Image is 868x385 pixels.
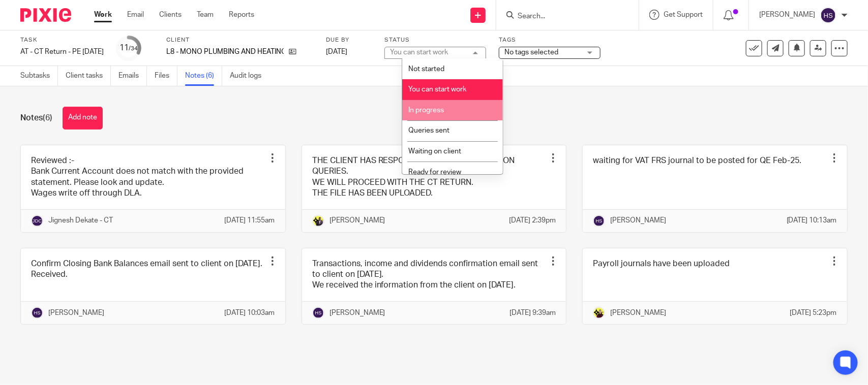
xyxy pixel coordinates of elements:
label: Due by [326,36,372,44]
img: Yemi-Starbridge.jpg [312,215,324,227]
span: Get Support [664,11,703,18]
span: [DATE] [326,48,347,55]
img: svg%3E [593,215,605,227]
p: [DATE] 10:03am [225,308,275,318]
p: L8 - MONO PLUMBING AND HEATING LTD [166,47,284,57]
a: Email [127,10,144,20]
label: Tags [499,36,601,44]
p: [PERSON_NAME] [330,308,385,318]
a: Subtasks [20,66,58,86]
a: Reports [229,10,254,20]
a: Emails [118,66,147,86]
img: svg%3E [312,307,324,319]
img: svg%3E [820,7,836,23]
a: Client tasks [66,66,111,86]
span: Not started [409,66,445,73]
p: [PERSON_NAME] [610,215,666,226]
img: svg%3E [31,307,43,319]
a: Clients [159,10,182,20]
a: Team [197,10,214,20]
button: Add note [63,107,103,130]
a: Audit logs [230,66,269,86]
input: Search [517,12,608,21]
p: [DATE] 5:23pm [790,308,837,318]
p: [DATE] 2:39pm [509,215,556,226]
label: Task [20,36,104,44]
span: Queries sent [409,127,450,134]
img: Pixie [20,8,71,22]
img: Megan-Starbridge.jpg [593,307,605,319]
span: No tags selected [504,49,558,56]
p: [DATE] 9:39am [510,308,556,318]
p: Jignesh Dekate - CT [48,215,113,226]
span: (6) [43,114,52,122]
a: Notes (6) [185,66,222,86]
div: 11 [119,42,138,54]
p: [PERSON_NAME] [610,308,666,318]
a: Files [155,66,177,86]
p: [DATE] 10:13am [787,215,837,226]
div: AT - CT Return - PE [DATE] [20,47,104,57]
div: You can start work [390,49,448,56]
p: [PERSON_NAME] [759,10,815,20]
p: [PERSON_NAME] [330,215,385,226]
span: You can start work [409,86,467,93]
p: [DATE] 11:55am [225,215,275,226]
a: Work [94,10,112,20]
small: /34 [129,46,138,51]
span: Waiting on client [409,148,462,155]
h1: Notes [20,113,52,123]
span: Ready for review [409,169,462,176]
div: AT - CT Return - PE 28-02-2025 [20,47,104,57]
img: svg%3E [31,215,43,227]
label: Client [166,36,313,44]
span: In progress [409,107,444,114]
p: [PERSON_NAME] [48,308,104,318]
label: Status [384,36,486,44]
